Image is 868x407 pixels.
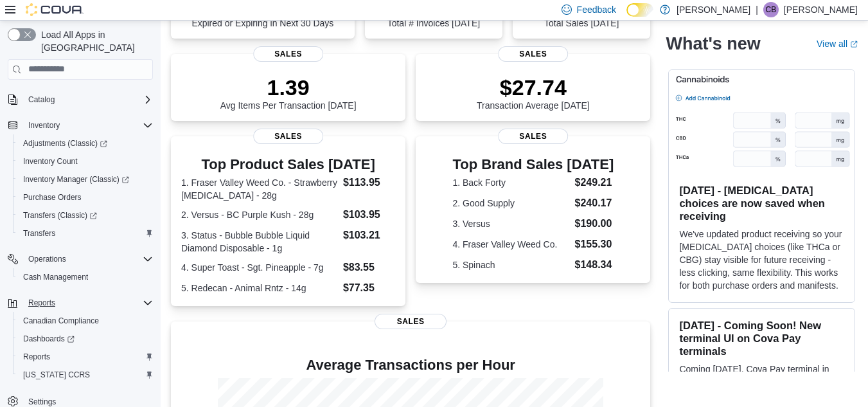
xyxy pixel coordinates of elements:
[181,229,338,255] dt: 3. Status - Bubble Bubble Liquid Diamond Disposable - 1g
[666,33,760,54] h2: What's new
[23,295,60,311] button: Reports
[784,2,858,17] p: [PERSON_NAME]
[13,330,158,348] a: Dashboards
[13,268,158,286] button: Cash Management
[23,192,82,203] span: Purchase Orders
[766,2,777,17] span: CB
[626,3,653,17] input: Dark Mode
[220,75,357,100] p: 1.39
[13,152,158,170] button: Inventory Count
[626,17,627,17] span: Dark Mode
[18,313,104,329] a: Canadian Compliance
[13,224,158,242] button: Transfers
[13,348,158,366] button: Reports
[13,366,158,384] button: [US_STATE] CCRS
[23,92,60,107] button: Catalog
[575,257,614,273] dd: $148.34
[26,3,84,16] img: Cova
[13,312,158,330] button: Canadian Compliance
[343,280,395,296] dd: $77.35
[577,3,616,16] span: Feedback
[18,154,83,169] a: Inventory Count
[18,208,153,223] span: Transfers (Classic)
[23,272,88,282] span: Cash Management
[23,118,65,133] button: Inventory
[343,175,395,190] dd: $113.95
[13,188,158,206] button: Purchase Orders
[23,118,153,133] span: Inventory
[575,195,614,211] dd: $240.17
[253,46,324,62] span: Sales
[28,397,56,407] span: Settings
[679,184,844,222] h3: [DATE] - [MEDICAL_DATA] choices are now saved when receiving
[23,352,50,362] span: Reports
[756,2,758,17] p: |
[18,367,153,383] span: Washington CCRS
[477,75,590,111] div: Transaction Average [DATE]
[28,254,66,264] span: Operations
[18,136,153,151] span: Adjustments (Classic)
[452,197,569,210] dt: 2. Good Supply
[18,269,93,285] a: Cash Management
[23,370,90,380] span: [US_STATE] CCRS
[679,228,844,292] p: We've updated product receiving so your [MEDICAL_DATA] choices (like THCa or CBG) stay visible fo...
[452,176,569,189] dt: 1. Back Forty
[23,174,129,185] span: Inventory Manager (Classic)
[677,2,750,17] p: [PERSON_NAME]
[452,238,569,251] dt: 4. Fraser Valley Weed Co.
[575,216,614,231] dd: $190.00
[181,282,338,294] dt: 5. Redecan - Animal Rntz - 14g
[498,46,569,62] span: Sales
[23,316,99,326] span: Canadian Compliance
[18,154,153,169] span: Inventory Count
[763,2,779,17] div: Casey Bennett
[18,172,134,187] a: Inventory Manager (Classic)
[23,295,153,311] span: Reports
[452,217,569,230] dt: 3. Versus
[18,208,102,223] a: Transfers (Classic)
[817,39,858,49] a: View allExternal link
[18,190,87,205] a: Purchase Orders
[181,176,338,202] dt: 1. Fraser Valley Weed Co. - Strawberry [MEDICAL_DATA] - 28g
[3,250,158,268] button: Operations
[18,331,80,347] a: Dashboards
[23,156,78,167] span: Inventory Count
[23,138,107,149] span: Adjustments (Classic)
[28,298,55,308] span: Reports
[575,175,614,190] dd: $249.21
[23,334,75,344] span: Dashboards
[3,116,158,134] button: Inventory
[679,319,844,357] h3: [DATE] - Coming Soon! New terminal UI on Cova Pay terminals
[18,226,60,241] a: Transfers
[477,75,590,100] p: $27.74
[452,157,614,172] h3: Top Brand Sales [DATE]
[18,190,153,205] span: Purchase Orders
[343,260,395,275] dd: $83.55
[18,349,153,365] span: Reports
[498,129,569,144] span: Sales
[181,208,338,221] dt: 2. Versus - BC Purple Kush - 28g
[181,357,640,373] h4: Average Transactions per Hour
[36,28,153,54] span: Load All Apps in [GEOGRAPHIC_DATA]
[220,75,357,111] div: Avg Items Per Transaction [DATE]
[18,331,153,347] span: Dashboards
[18,367,95,383] a: [US_STATE] CCRS
[18,226,153,241] span: Transfers
[343,207,395,222] dd: $103.95
[28,95,55,105] span: Catalog
[343,228,395,243] dd: $103.21
[452,258,569,271] dt: 5. Spinach
[13,206,158,224] a: Transfers (Classic)
[3,91,158,109] button: Catalog
[23,251,71,267] button: Operations
[575,237,614,252] dd: $155.30
[375,314,447,329] span: Sales
[18,136,112,151] a: Adjustments (Classic)
[23,210,97,221] span: Transfers (Classic)
[28,120,60,131] span: Inventory
[13,170,158,188] a: Inventory Manager (Classic)
[13,134,158,152] a: Adjustments (Classic)
[18,269,153,285] span: Cash Management
[18,349,55,365] a: Reports
[18,313,153,329] span: Canadian Compliance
